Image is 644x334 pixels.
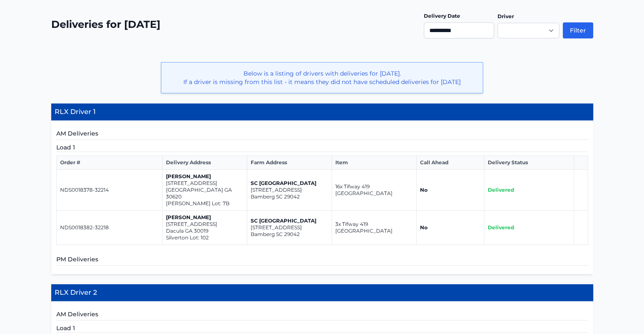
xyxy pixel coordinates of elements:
h5: Load 1 [56,324,588,333]
p: [STREET_ADDRESS] [251,224,328,231]
p: [GEOGRAPHIC_DATA] GA 30620 [166,187,243,200]
span: Delivered [488,187,514,193]
h4: RLX Driver 2 [51,284,593,301]
p: NDS0018382-32218 [60,224,159,231]
p: NDS0018378-32214 [60,187,159,193]
p: [STREET_ADDRESS] [166,180,243,187]
th: Call Ahead [417,156,484,170]
p: [STREET_ADDRESS] [166,221,243,228]
h5: PM Deliveries [56,255,588,266]
p: SC [GEOGRAPHIC_DATA] [251,180,328,187]
h2: Deliveries for [DATE] [51,18,160,31]
td: 16x Tifway 419 [GEOGRAPHIC_DATA] [332,170,417,211]
strong: No [420,224,428,231]
p: [PERSON_NAME] [166,214,243,221]
p: Below is a listing of drivers with deliveries for [DATE]. If a driver is missing from this list -... [168,69,476,86]
button: Filter [563,22,593,38]
strong: No [420,187,428,193]
td: 3x Tifway 419 [GEOGRAPHIC_DATA] [332,211,417,245]
th: Order # [56,156,163,170]
th: Farm Address [247,156,332,170]
h5: AM Deliveries [56,310,588,320]
h5: Load 1 [56,143,588,152]
p: [STREET_ADDRESS] [251,187,328,193]
label: Driver [498,13,514,19]
label: Delivery Date [424,13,460,19]
th: Item [332,156,417,170]
p: Bamberg SC 29042 [251,231,328,238]
p: Silverton Lot: 102 [166,234,243,241]
h5: AM Deliveries [56,129,588,140]
th: Delivery Address [163,156,247,170]
p: [PERSON_NAME] [166,173,243,180]
h4: RLX Driver 1 [51,103,593,121]
span: Delivered [488,224,514,231]
p: Dacula GA 30019 [166,228,243,234]
p: [PERSON_NAME] Lot: 7B [166,200,243,207]
p: SC [GEOGRAPHIC_DATA] [251,217,328,224]
p: Bamberg SC 29042 [251,193,328,200]
th: Delivery Status [484,156,574,170]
